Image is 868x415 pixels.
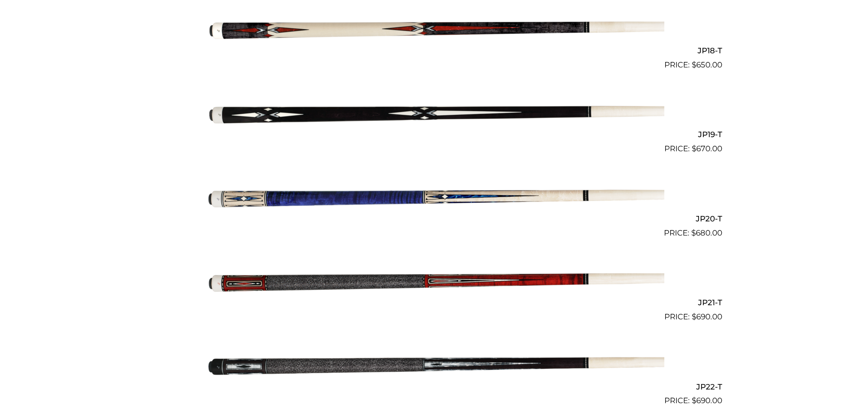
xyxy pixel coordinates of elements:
bdi: 690.00 [692,312,722,321]
h2: JP19-T [146,126,722,143]
img: JP21-T [204,243,664,319]
a: JP22-T $690.00 [146,327,722,407]
bdi: 680.00 [691,228,722,237]
h2: JP20-T [146,210,722,227]
span: $ [692,60,696,69]
a: JP20-T $680.00 [146,159,722,239]
a: JP19-T $670.00 [146,75,722,155]
h2: JP21-T [146,294,722,311]
span: $ [692,144,696,153]
img: JP19-T [204,75,664,151]
a: JP21-T $690.00 [146,243,722,323]
bdi: 650.00 [692,60,722,69]
span: $ [692,396,696,405]
img: JP22-T [204,327,664,403]
span: $ [691,228,696,237]
h2: JP22-T [146,378,722,395]
bdi: 670.00 [692,144,722,153]
span: $ [692,312,696,321]
h2: JP18-T [146,42,722,59]
img: JP20-T [204,159,664,235]
bdi: 690.00 [692,396,722,405]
